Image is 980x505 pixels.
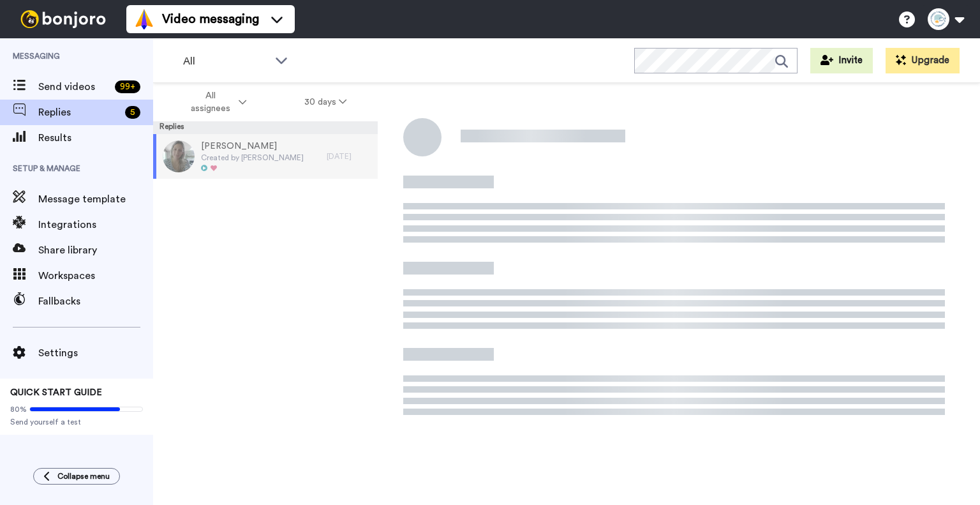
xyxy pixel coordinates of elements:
[10,388,102,397] span: QUICK START GUIDE
[886,48,960,73] button: Upgrade
[38,243,153,258] span: Share library
[810,48,873,73] button: Invite
[33,468,120,485] button: Collapse menu
[163,140,195,172] img: 1b99856f-9be3-43ad-9fdf-2bf9eeb90ca5-thumb.jpg
[125,106,140,119] div: 5
[38,294,153,309] span: Fallbacks
[327,151,371,162] div: [DATE]
[10,404,27,414] span: 80%
[156,84,276,120] button: All assignees
[134,9,154,29] img: vm-color.svg
[38,217,153,232] span: Integrations
[201,140,304,153] span: [PERSON_NAME]
[15,10,111,28] img: bj-logo-header-white.svg
[184,89,236,115] span: All assignees
[153,121,378,134] div: Replies
[201,153,304,163] span: Created by [PERSON_NAME]
[38,130,153,146] span: Results
[162,10,259,28] span: Video messaging
[38,345,153,361] span: Settings
[276,91,376,114] button: 30 days
[153,134,378,179] a: [PERSON_NAME]Created by [PERSON_NAME][DATE]
[38,79,110,94] span: Send videos
[38,268,153,283] span: Workspaces
[57,471,110,481] span: Collapse menu
[183,54,269,69] span: All
[115,80,140,93] div: 99 +
[38,192,153,207] span: Message template
[10,417,143,427] span: Send yourself a test
[38,105,120,120] span: Replies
